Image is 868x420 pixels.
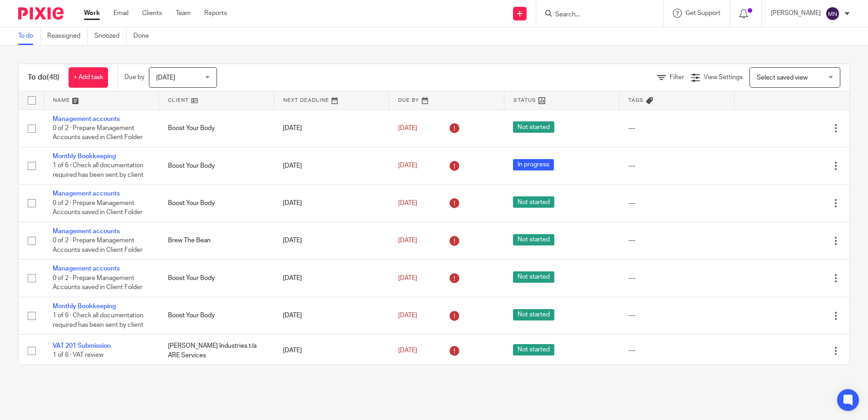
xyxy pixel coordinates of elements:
p: [PERSON_NAME] [771,9,821,18]
span: Not started [513,196,554,208]
td: Boost Your Body [159,260,274,297]
a: Management accounts [53,116,120,122]
a: To do [18,27,40,45]
a: Clients [142,9,162,18]
span: Not started [513,121,554,133]
span: Not started [513,234,554,245]
a: Work [84,9,100,18]
td: Boost Your Body [159,297,274,334]
td: [DATE] [274,222,389,259]
img: Pixie [18,7,64,20]
a: Team [176,9,191,18]
span: [DATE] [398,163,417,169]
td: [DATE] [274,260,389,297]
span: 1 of 6 · Check all documentation required has been sent by client [53,312,143,328]
a: Reports [204,9,227,18]
span: 1 of 6 · VAT review [53,352,104,359]
td: [DATE] [274,297,389,334]
p: Due by [124,73,144,82]
td: [DATE] [274,185,389,222]
span: [DATE] [398,347,417,354]
span: Not started [513,344,554,355]
span: [DATE] [398,237,417,244]
a: Snoozed [94,27,127,45]
span: 0 of 2 · Prepare Management Accounts saved in Client Folder [53,275,143,291]
div: --- [628,124,725,133]
a: + Add task [69,67,108,88]
input: Search [554,11,636,19]
td: [DATE] [274,335,389,367]
td: Boost Your Body [159,110,274,147]
img: svg%3E [825,6,840,21]
span: [DATE] [156,75,175,81]
div: --- [628,199,725,208]
td: Boost Your Body [159,185,274,222]
span: Not started [513,271,554,283]
div: --- [628,236,725,245]
span: Get Support [686,10,720,16]
a: Email [113,9,128,18]
span: 0 of 2 · Prepare Management Accounts saved in Client Folder [53,125,143,141]
span: 0 of 2 · Prepare Management Accounts saved in Client Folder [53,237,143,253]
a: VAT 201 Submission [53,343,111,349]
span: 1 of 6 · Check all documentation required has been sent by client [53,163,143,179]
td: [DATE] [274,110,389,147]
span: Tags [628,98,644,103]
span: View Settings [704,74,743,80]
span: Not started [513,309,554,320]
div: --- [628,346,725,355]
td: [PERSON_NAME] Industries t/a ARE Services [159,335,274,367]
h1: To do [28,73,59,82]
div: --- [628,161,725,170]
a: Management accounts [53,190,120,197]
div: --- [628,311,725,320]
td: [DATE] [274,147,389,184]
a: Done [133,27,156,45]
td: Boost Your Body [159,147,274,184]
td: Brew The Bean [159,222,274,259]
a: Monthly Bookkeeping [53,153,116,160]
span: (48) [47,74,59,81]
span: Filter [670,74,684,80]
span: [DATE] [398,312,417,319]
a: Management accounts [53,265,120,272]
a: Monthly Bookkeeping [53,303,116,310]
div: --- [628,274,725,283]
span: 0 of 2 · Prepare Management Accounts saved in Client Folder [53,200,143,216]
a: Reassigned [47,27,88,45]
span: Select saved view [757,75,808,81]
span: [DATE] [398,275,417,281]
span: [DATE] [398,125,417,131]
span: [DATE] [398,200,417,206]
a: Management accounts [53,228,120,235]
span: In progress [513,159,554,170]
